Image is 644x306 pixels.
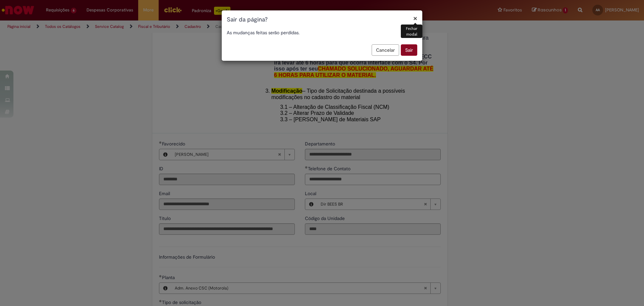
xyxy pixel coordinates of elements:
[401,25,422,38] div: Fechar modal
[372,44,399,56] button: Cancelar
[413,15,417,22] button: Fechar modal
[401,44,417,56] button: Sair
[227,29,417,36] p: As mudanças feitas serão perdidas.
[227,15,417,24] h1: Sair da página?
